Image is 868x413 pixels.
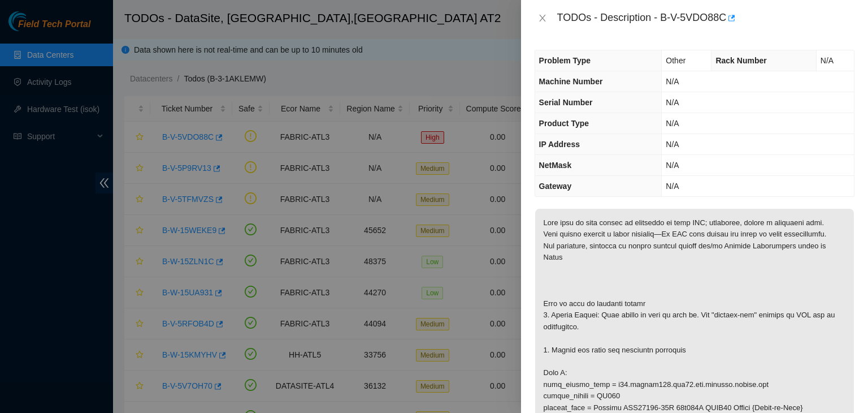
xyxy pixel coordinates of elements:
[666,140,679,149] span: N/A
[557,9,854,27] div: TODOs - Description - B-V-5VDO88C
[821,56,834,65] span: N/A
[666,56,685,65] span: Other
[538,14,547,23] span: close
[535,13,550,24] button: Close
[539,56,591,65] span: Problem Type
[666,119,679,128] span: N/A
[666,77,679,86] span: N/A
[666,161,679,170] span: N/A
[539,119,589,128] span: Product Type
[715,56,766,65] span: Rack Number
[539,182,572,191] span: Gateway
[539,77,603,86] span: Machine Number
[539,98,593,107] span: Serial Number
[539,161,572,170] span: NetMask
[666,182,679,191] span: N/A
[539,140,580,149] span: IP Address
[666,98,679,107] span: N/A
